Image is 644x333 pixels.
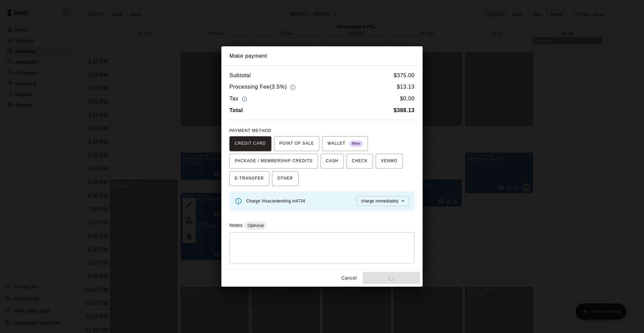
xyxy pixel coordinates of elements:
[229,136,271,151] button: CREDIT CARD
[229,171,269,186] button: E-TRANSFER
[235,138,266,149] span: CREDIT CARD
[229,154,318,169] button: PACKAGE / MEMBERSHIP CREDITS
[346,154,373,169] button: CHECK
[229,71,251,80] h6: Subtotal
[327,138,363,149] span: WALLET
[229,83,297,92] h6: Processing Fee ( 3.5% )
[229,223,243,228] label: Notes
[322,136,368,151] button: WALLET New
[397,83,415,92] h6: $ 13.13
[338,272,360,284] button: Cancel
[229,107,243,113] b: Total
[394,107,415,113] b: $ 388.13
[245,223,266,228] span: Optional
[221,46,423,66] h2: Make payment
[400,94,415,103] h6: $ 0.00
[326,156,338,166] span: CASH
[394,71,415,80] h6: $ 375.00
[229,128,271,133] span: PAYMENT METHOD
[274,136,319,151] button: POINT OF SALE
[246,199,305,203] span: Charge Visa card ending in 4734
[350,139,363,148] span: New
[235,156,313,166] span: PACKAGE / MEMBERSHIP CREDITS
[279,138,314,149] span: POINT OF SALE
[361,199,398,203] span: charge immediately
[381,156,397,166] span: VENMO
[277,173,293,184] span: OTHER
[235,173,264,184] span: E-TRANSFER
[272,171,299,186] button: OTHER
[321,154,344,169] button: CASH
[352,156,368,166] span: CHECK
[229,94,249,103] h6: Tax
[376,154,403,169] button: VENMO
